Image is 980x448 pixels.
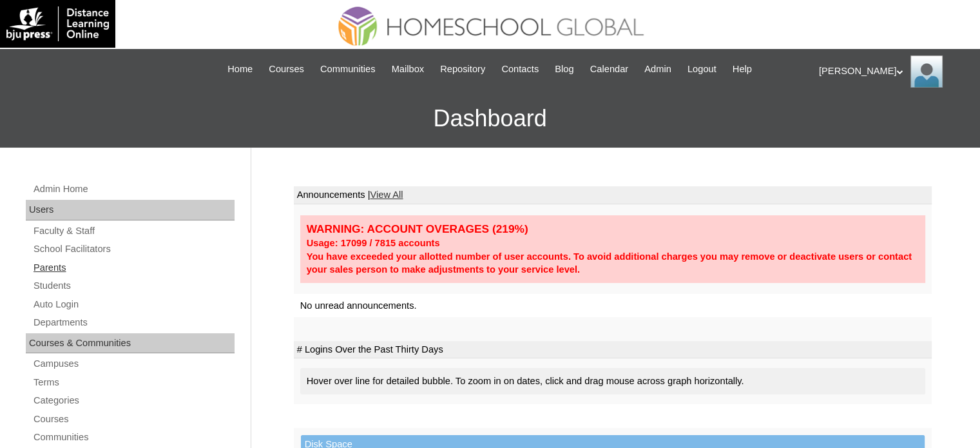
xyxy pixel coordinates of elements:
[726,62,758,77] a: Help
[320,62,376,77] span: Communities
[32,297,235,313] a: Auto Login
[644,62,671,77] span: Admin
[227,62,253,77] span: Home
[307,238,440,248] strong: Usage: 17099 / 7815 accounts
[819,55,967,88] div: [PERSON_NAME]
[590,62,628,77] span: Calendar
[638,62,678,77] a: Admin
[26,200,235,220] div: Users
[548,62,580,77] a: Blog
[32,393,235,409] a: Categories
[32,278,235,294] a: Students
[6,6,109,41] img: logo-white.png
[32,411,235,427] a: Courses
[434,62,492,77] a: Repository
[584,62,635,77] a: Calendar
[733,62,752,77] span: Help
[32,223,235,239] a: Faculty & Staff
[300,368,925,394] div: Hover over line for detailed bubble. To zoom in on dates, click and drag mouse across graph horiz...
[294,294,932,318] td: No unread announcements.
[681,62,723,77] a: Logout
[307,222,919,237] div: WARNING: ACCOUNT OVERAGES (219%)
[294,186,932,204] td: Announcements |
[501,62,539,77] span: Contacts
[32,375,235,391] a: Terms
[385,62,431,77] a: Mailbox
[26,333,235,354] div: Courses & Communities
[32,429,235,445] a: Communities
[32,241,235,257] a: School Facilitators
[32,260,235,276] a: Parents
[269,62,304,77] span: Courses
[307,250,919,277] div: You have exceeded your allotted number of user accounts. To avoid additional charges you may remo...
[294,341,932,359] td: # Logins Over the Past Thirty Days
[687,62,716,77] span: Logout
[314,62,382,77] a: Communities
[555,62,573,77] span: Blog
[440,62,485,77] span: Repository
[32,315,235,331] a: Departments
[392,62,425,77] span: Mailbox
[221,62,259,77] a: Home
[32,356,235,372] a: Campuses
[910,55,943,88] img: Ariane Ebuen
[262,62,311,77] a: Courses
[370,190,403,200] a: View All
[32,181,235,197] a: Admin Home
[495,62,545,77] a: Contacts
[6,90,974,148] h3: Dashboard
